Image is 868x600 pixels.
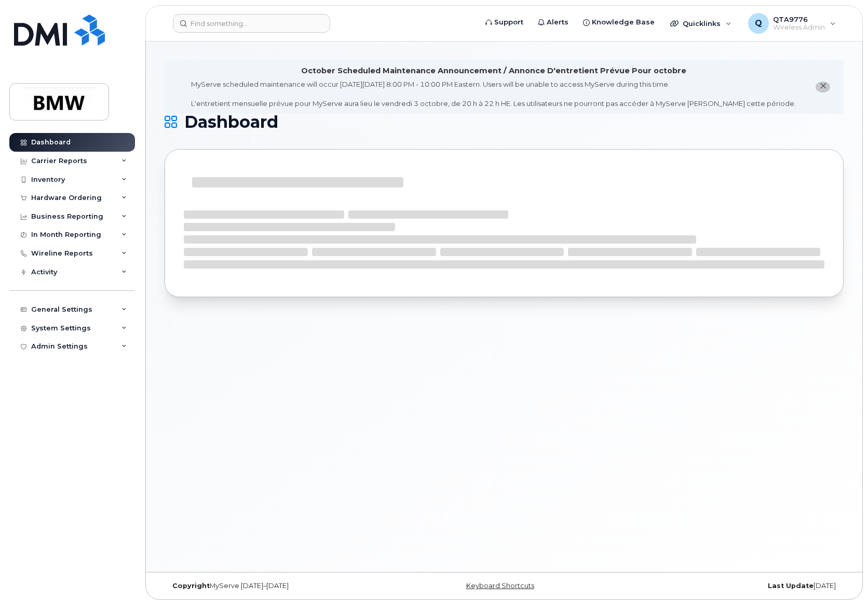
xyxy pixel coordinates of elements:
[617,582,844,590] div: [DATE]
[172,582,210,590] strong: Copyright
[165,582,391,590] div: MyServe [DATE]–[DATE]
[768,582,813,590] strong: Last Update
[191,79,796,109] div: MyServe scheduled maintenance will occur [DATE][DATE] 8:00 PM - 10:00 PM Eastern. Users will be u...
[184,114,278,130] span: Dashboard
[466,582,534,590] a: Keyboard Shortcuts
[816,82,830,92] button: close notification
[301,65,686,76] div: October Scheduled Maintenance Announcement / Annonce D'entretient Prévue Pour octobre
